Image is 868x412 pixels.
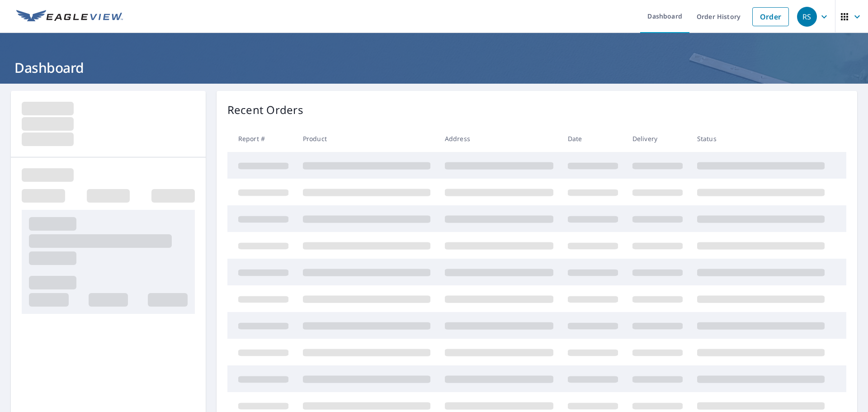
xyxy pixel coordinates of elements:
[227,125,296,152] th: Report #
[16,10,123,24] img: EV Logo
[690,125,832,152] th: Status
[11,58,857,77] h1: Dashboard
[296,125,438,152] th: Product
[625,125,690,152] th: Delivery
[438,125,561,152] th: Address
[227,102,303,118] p: Recent Orders
[561,125,625,152] th: Date
[797,7,817,27] div: RS
[752,7,789,26] a: Order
